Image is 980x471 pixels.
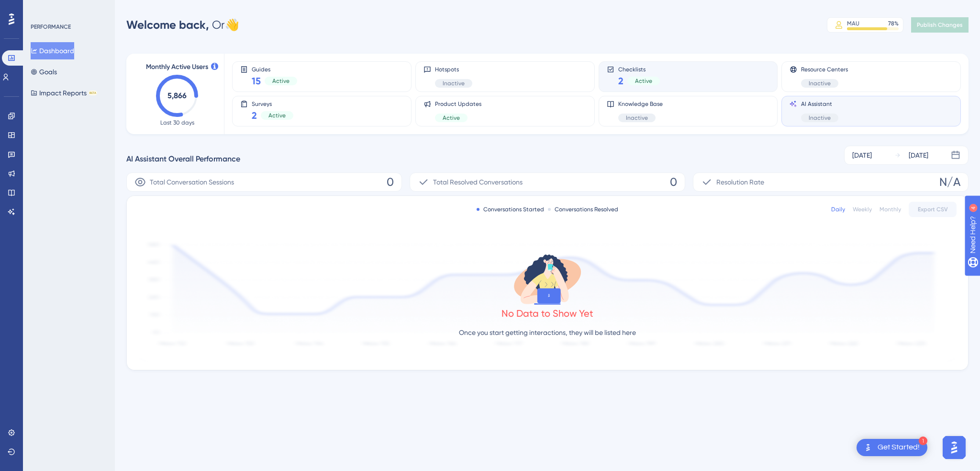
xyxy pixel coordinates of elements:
[167,91,187,100] text: 5,866
[940,433,969,462] iframe: UserGuiding AI Assistant Launcher
[126,153,240,165] span: AI Assistant Overall Performance
[387,174,394,190] span: 0
[801,100,838,108] span: AI Assistant
[150,176,234,188] span: Total Conversation Sessions
[831,206,845,213] div: Daily
[847,20,859,27] div: MAU
[268,112,286,119] span: Active
[919,437,927,445] div: 1
[852,149,872,161] div: [DATE]
[477,206,544,213] div: Conversations Started
[22,2,60,14] span: Need Help?
[459,327,636,338] p: Once you start getting interactions, they will be listed here
[888,20,899,27] div: 78 %
[443,114,460,122] span: Active
[126,17,239,33] div: Or 👋
[252,74,261,88] span: 15
[918,206,948,213] span: Export CSV
[433,176,523,188] span: Total Resolved Conversations
[31,63,57,80] button: Goals
[801,66,848,73] span: Resource Centers
[809,114,831,122] span: Inactive
[126,18,209,32] span: Welcome back,
[878,442,920,453] div: Get Started!
[909,202,957,217] button: Export CSV
[252,100,293,107] span: Surveys
[917,21,963,29] span: Publish Changes
[67,5,69,12] div: 4
[909,149,928,161] div: [DATE]
[618,74,624,88] span: 2
[31,42,74,59] button: Dashboard
[618,100,663,108] span: Knowledge Base
[443,80,465,87] span: Inactive
[857,439,927,456] div: Open Get Started! checklist, remaining modules: 1
[716,176,764,188] span: Resolution Rate
[252,109,257,122] span: 2
[670,174,677,190] span: 0
[501,307,593,320] div: No Data to Show Yet
[880,206,901,213] div: Monthly
[548,206,618,213] div: Conversations Resolved
[939,174,960,190] span: N/A
[435,66,472,73] span: Hotspots
[272,77,290,85] span: Active
[809,80,831,87] span: Inactive
[31,84,97,102] button: Impact ReportsBETA
[626,114,648,122] span: Inactive
[89,91,97,95] div: BETA
[31,23,71,31] div: PERFORMANCE
[160,119,194,126] span: Last 30 days
[146,61,208,73] span: Monthly Active Users
[618,66,660,72] span: Checklists
[435,100,481,108] span: Product Updates
[252,66,297,72] span: Guides
[853,206,872,213] div: Weekly
[635,77,652,85] span: Active
[911,17,969,33] button: Publish Changes
[862,442,874,453] img: launcher-image-alternative-text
